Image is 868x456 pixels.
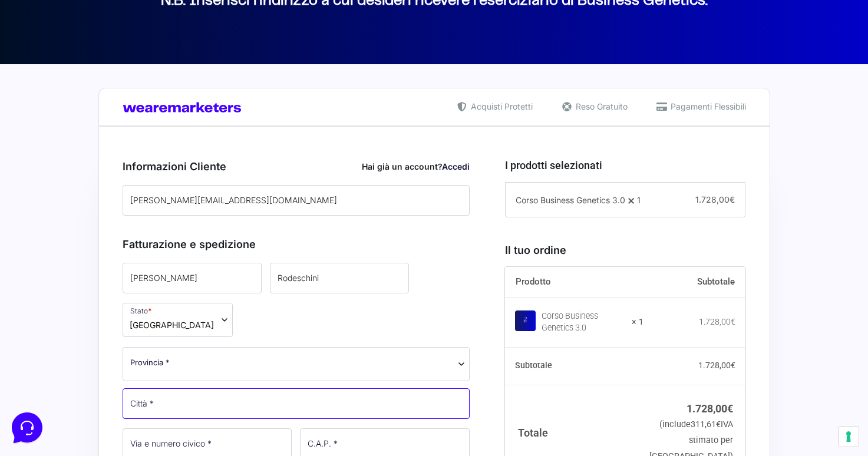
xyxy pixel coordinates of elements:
[505,348,643,385] th: Subtotale
[181,364,199,375] p: Aiuto
[102,364,134,375] p: Messaggi
[730,194,735,204] span: €
[699,317,735,326] bdi: 1.728,00
[27,171,193,183] input: Cerca un articolo...
[516,195,625,205] span: Corso Business Genetics 3.0
[123,263,262,293] input: Nome *
[270,263,409,293] input: Cognome *
[687,402,733,415] bdi: 1.728,00
[505,242,745,258] h3: Il tuo ordine
[82,348,154,375] button: Messaggi
[9,9,198,28] h2: Ciao da Marketers 👋
[637,195,641,205] span: 1
[130,319,214,331] span: Italia
[643,267,746,298] th: Subtotale
[19,99,217,123] button: Inizia una conversazione
[573,100,628,113] span: Reso Gratuito
[123,303,233,337] span: Stato
[839,427,859,447] button: Le tue preferenze relative al consenso per le tecnologie di tracciamento
[154,348,226,375] button: Aiuto
[9,410,45,445] iframe: Customerly Messenger Launcher
[515,310,536,331] img: Corso Business Genetics 3.0
[38,66,61,90] img: dark
[362,160,470,173] div: Hai già un account?
[698,361,735,370] bdi: 1.728,00
[691,419,721,429] span: 311,61
[19,66,42,90] img: dark
[123,236,470,252] h3: Fatturazione e spedizione
[130,356,170,369] span: Provincia *
[126,146,217,156] a: Apri Centro Assistenza
[9,348,82,375] button: Home
[123,347,470,381] span: Provincia
[632,316,643,328] strong: × 1
[35,364,55,375] p: Home
[123,185,470,216] input: Indirizzo Email *
[123,388,470,419] input: Città *
[727,402,733,415] span: €
[57,66,80,90] img: dark
[505,267,643,298] th: Prodotto
[716,419,721,429] span: €
[505,157,745,173] h3: I prodotti selezionati
[695,194,735,204] span: 1.728,00
[668,100,746,113] span: Pagamenti Flessibili
[19,146,92,156] span: Trova una risposta
[731,361,735,370] span: €
[77,106,174,115] span: Inizia una conversazione
[19,47,100,57] span: Le tue conversazioni
[468,100,533,113] span: Acquisti Protetti
[731,317,735,326] span: €
[442,161,470,171] a: Accedi
[542,310,624,334] div: Corso Business Genetics 3.0
[123,158,470,174] h3: Informazioni Cliente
